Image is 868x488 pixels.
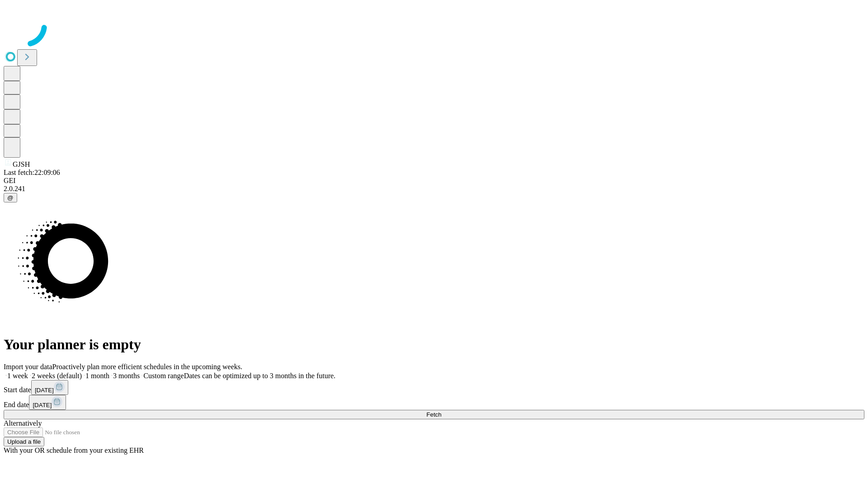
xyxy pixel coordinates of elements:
[4,419,42,427] span: Alternatively
[29,395,66,410] button: [DATE]
[52,363,242,371] span: Proactively plan more efficient schedules in the upcoming weeks.
[4,380,864,395] div: Start date
[4,185,864,193] div: 2.0.241
[32,372,82,380] span: 2 weeks (default)
[4,169,60,176] span: Last fetch: 22:09:06
[13,160,30,168] span: GJSH
[143,372,184,380] span: Custom range
[4,446,144,454] span: With your OR schedule from your existing EHR
[4,410,864,419] button: Fetch
[4,177,864,185] div: GEI
[7,372,28,380] span: 1 week
[113,372,140,380] span: 3 months
[4,363,52,371] span: Import your data
[35,387,54,394] span: [DATE]
[85,372,109,380] span: 1 month
[184,372,335,380] span: Dates can be optimized up to 3 months in the future.
[31,380,68,395] button: [DATE]
[33,402,52,408] span: [DATE]
[4,193,17,202] button: @
[4,336,864,353] h1: Your planner is empty
[4,437,44,446] button: Upload a file
[7,194,14,201] span: @
[426,411,441,418] span: Fetch
[4,395,864,410] div: End date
